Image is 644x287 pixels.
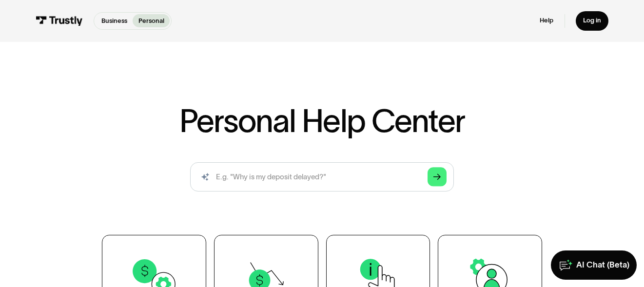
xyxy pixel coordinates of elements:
[36,16,83,26] img: Trustly Logo
[551,250,637,280] a: AI Chat (Beta)
[179,105,465,137] h1: Personal Help Center
[540,17,553,25] a: Help
[576,260,629,270] div: AI Chat (Beta)
[190,162,454,191] input: search
[138,16,164,26] p: Personal
[133,14,169,27] a: Personal
[583,17,601,25] div: Log in
[96,14,133,27] a: Business
[190,162,454,191] form: Search
[576,11,608,30] a: Log in
[101,16,127,26] p: Business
